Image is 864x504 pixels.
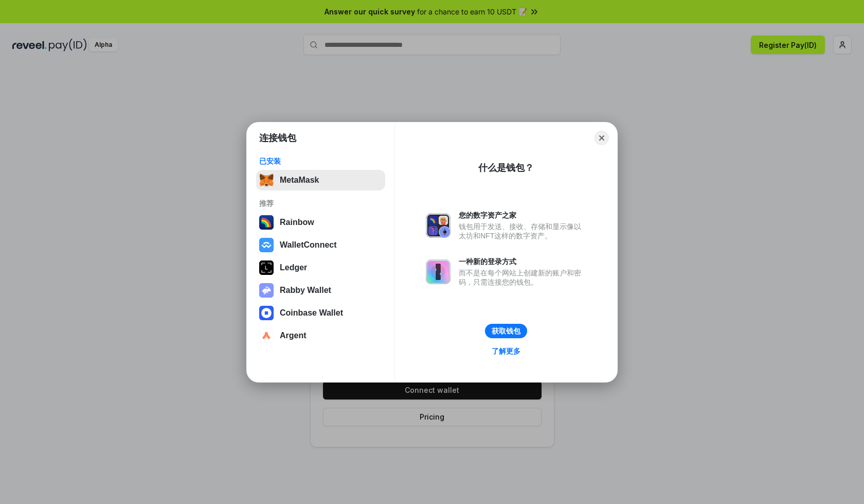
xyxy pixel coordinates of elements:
[485,324,527,338] button: 获取钱包
[259,238,274,252] img: svg+xml,%3Csvg%20width%3D%2228%22%20height%3D%2228%22%20viewBox%3D%220%200%2028%2028%22%20fill%3D...
[485,344,527,358] a: 了解更多
[259,283,274,298] img: svg+xml,%3Csvg%20xmlns%3D%22http%3A%2F%2Fwww.w3.org%2F2000%2Fsvg%22%20fill%3D%22none%22%20viewBox...
[256,170,385,190] button: MetaMask
[256,280,385,301] button: Rabby Wallet
[259,199,382,208] div: 推荐
[459,268,586,287] div: 而不是在每个网站上创建新的账户和密码，只需连接您的钱包。
[259,173,274,187] img: svg+xml,%3Csvg%20fill%3D%22none%22%20height%3D%2233%22%20viewBox%3D%220%200%2035%2033%22%20width%...
[256,257,385,278] button: Ledger
[259,157,382,166] div: 已安装
[280,240,337,250] div: WalletConnect
[492,326,520,336] div: 获取钱包
[459,257,586,266] div: 一种新的登录方式
[256,303,385,323] button: Coinbase Wallet
[426,213,451,238] img: svg+xml,%3Csvg%20xmlns%3D%22http%3A%2F%2Fwww.w3.org%2F2000%2Fsvg%22%20fill%3D%22none%22%20viewBox...
[280,176,319,185] div: MetaMask
[280,263,307,272] div: Ledger
[259,260,274,275] img: svg+xml,%3Csvg%20xmlns%3D%22http%3A%2F%2Fwww.w3.org%2F2000%2Fsvg%22%20width%3D%2228%22%20height%3...
[259,306,274,320] img: svg+xml,%3Csvg%20width%3D%2228%22%20height%3D%2228%22%20viewBox%3D%220%200%2028%2028%22%20fill%3D...
[478,162,534,174] div: 什么是钱包？
[256,235,385,255] button: WalletConnect
[280,286,331,295] div: Rabby Wallet
[280,308,343,318] div: Coinbase Wallet
[256,212,385,233] button: Rainbow
[259,132,296,144] h1: 连接钱包
[595,131,609,145] button: Close
[459,222,586,240] div: 钱包用于发送、接收、存储和显示像以太坊和NFT这样的数字资产。
[256,325,385,346] button: Argent
[280,331,307,340] div: Argent
[280,218,314,227] div: Rainbow
[459,211,586,220] div: 您的数字资产之家
[259,328,274,343] img: svg+xml,%3Csvg%20width%3D%2228%22%20height%3D%2228%22%20viewBox%3D%220%200%2028%2028%22%20fill%3D...
[259,215,274,230] img: svg+xml,%3Csvg%20width%3D%22120%22%20height%3D%22120%22%20viewBox%3D%220%200%20120%20120%22%20fil...
[492,346,520,356] div: 了解更多
[426,259,451,284] img: svg+xml,%3Csvg%20xmlns%3D%22http%3A%2F%2Fwww.w3.org%2F2000%2Fsvg%22%20fill%3D%22none%22%20viewBox...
